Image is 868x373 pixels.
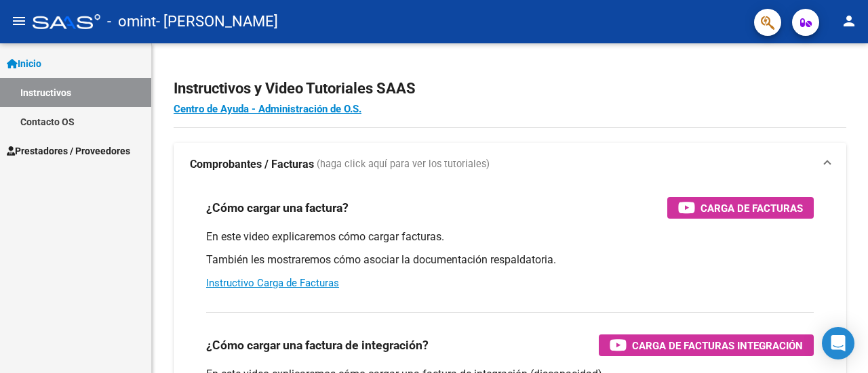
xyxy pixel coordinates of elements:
[317,157,490,172] span: (haga click aquí para ver los tutoriales)
[174,76,846,102] h2: Instructivos y Video Tutoriales SAAS
[206,277,339,289] a: Instructivo Carga de Facturas
[632,337,803,354] span: Carga de Facturas Integración
[841,13,857,29] mat-icon: person
[667,197,814,219] button: Carga de Facturas
[206,253,814,267] p: También les mostraremos cómo asociar la documentación respaldatoria.
[701,200,803,217] span: Carga de Facturas
[11,13,27,29] mat-icon: menu
[190,157,314,172] strong: Comprobantes / Facturas
[206,198,349,217] h3: ¿Cómo cargar una factura?
[174,143,846,186] mat-expansion-panel-header: Comprobantes / Facturas (haga click aquí para ver los tutoriales)
[599,334,814,356] button: Carga de Facturas Integración
[206,229,814,244] p: En este video explicaremos cómo cargar facturas.
[174,103,361,115] a: Centro de Ayuda - Administración de O.S.
[206,336,429,355] h3: ¿Cómo cargar una factura de integración?
[7,56,41,71] span: Inicio
[822,327,854,359] div: Open Intercom Messenger
[107,7,156,37] span: - omint
[7,144,130,158] span: Prestadores / Proveedores
[156,7,278,37] span: - [PERSON_NAME]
